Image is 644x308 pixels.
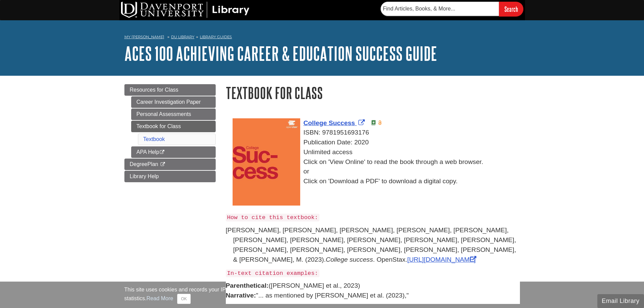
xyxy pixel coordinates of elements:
a: Personal Assessments [131,109,216,120]
h1: Textbook for Class [226,84,520,101]
button: Email Library [597,294,644,308]
a: Library Guides [200,34,232,39]
form: Searches DU Library's articles, books, and more [381,2,523,16]
img: DU Library [121,2,249,18]
p: ([PERSON_NAME] et al., 2023) "... as mentioned by [PERSON_NAME] et al. (2023)," [226,281,520,301]
img: Cover Art [233,118,300,206]
span: DegreePlan [130,161,159,167]
a: ACES 100 Achieving Career & Education Success Guide [124,43,437,64]
a: Link opens in new window [407,256,479,263]
input: Find Articles, Books, & More... [381,2,499,16]
div: ISBN: 9781951693176 [233,128,520,138]
div: This site uses cookies and records your IP address for usage statistics. Additionally, we use Goo... [124,286,520,304]
a: DU Library [171,34,194,39]
a: Career Investigation Paper [131,96,216,108]
img: e-Book [371,120,376,125]
a: Resources for Class [124,84,216,96]
div: Unlimited access Click on 'View Online' to read the book through a web browser. or Click on 'Down... [233,147,520,186]
img: Open Access [378,120,383,125]
button: Close [177,294,190,304]
a: Read More [146,295,173,301]
div: Publication Date: 2020 [233,138,520,147]
code: How to cite this textbook: [226,214,319,221]
a: My [PERSON_NAME] [124,34,164,40]
span: Library Help [130,173,159,179]
nav: breadcrumb [124,32,520,43]
input: Search [499,2,523,16]
a: DegreePlan [124,159,216,170]
a: Textbook for Class [131,121,216,132]
em: College success [326,256,373,263]
a: Textbook [143,136,165,142]
a: APA Help [131,146,216,158]
a: Library Help [124,171,216,182]
i: This link opens in a new window [159,150,165,155]
a: Link opens in new window [304,119,367,126]
div: Guide Page Menu [124,84,216,182]
span: Resources for Class [130,87,178,93]
i: This link opens in a new window [160,162,165,167]
strong: Narrative: [226,292,256,299]
p: [PERSON_NAME], [PERSON_NAME], [PERSON_NAME], [PERSON_NAME], [PERSON_NAME], [PERSON_NAME], [PERSON... [226,226,520,264]
code: In-text citation examples: [226,269,319,277]
span: College Success [304,119,355,126]
strong: Parenthetical: [226,282,269,289]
